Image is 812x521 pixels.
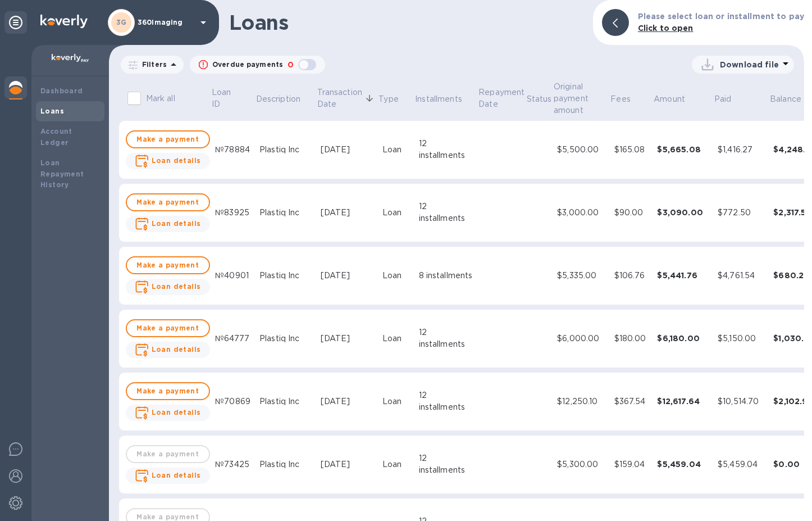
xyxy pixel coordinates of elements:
div: $5,500.00 [557,144,605,156]
p: Description [256,93,300,105]
p: 360imaging [138,19,194,26]
p: Transaction Date [317,87,362,110]
button: Overdue payments0 [190,56,325,74]
div: 12 installments [419,138,473,161]
div: Plastiq Inc [259,459,312,470]
span: Original payment amount [554,81,609,116]
div: 12 installments [419,327,473,350]
button: Loan details [126,405,210,421]
div: $5,300.00 [557,459,605,470]
div: Loan [382,459,410,470]
p: Type [378,93,399,105]
p: Original payment amount [554,81,594,116]
div: $5,459.04 [718,459,764,470]
span: Make a payment [136,384,200,398]
div: Plastiq Inc [259,396,312,407]
div: Plastiq Inc [259,144,312,156]
div: [DATE] [321,459,373,470]
p: Amount [654,93,685,105]
div: Loan [382,396,410,407]
div: $1,416.27 [718,144,764,156]
button: Make a payment [126,256,210,274]
div: Loan [382,270,410,282]
span: Make a payment [136,133,200,146]
div: [DATE] [321,144,373,156]
div: $5,459.04 [657,459,709,470]
b: Loan details [152,345,201,354]
span: Make a payment [136,196,200,209]
span: Description [256,93,315,105]
button: Loan details [126,279,210,295]
span: Transaction Date [317,87,377,110]
button: Loan details [126,468,210,484]
div: $165.08 [614,144,649,156]
b: Account Ledger [40,127,72,147]
div: №78884 [215,144,250,156]
span: Repayment Date [478,87,524,110]
div: $10,514.70 [718,396,764,407]
p: Filters [138,60,167,69]
div: 12 installments [419,201,473,224]
div: [DATE] [321,207,373,219]
div: $367.54 [614,396,649,407]
div: $5,150.00 [718,333,764,345]
span: Fees [610,93,645,105]
p: Status [527,93,552,105]
b: Please select loan or installment to pay [638,12,804,21]
div: Loan [382,144,410,156]
div: $5,441.76 [657,270,709,281]
span: Type [378,93,413,105]
span: Make a payment [136,321,200,335]
div: №40901 [215,270,250,282]
div: $12,617.64 [657,396,709,407]
div: $106.76 [614,270,649,282]
b: Loan details [152,408,201,416]
div: $6,000.00 [557,333,605,345]
div: $12,250.10 [557,396,605,407]
div: $6,180.00 [657,333,709,344]
b: Loan details [152,282,201,291]
div: $4,761.54 [718,270,764,282]
div: 12 installments [419,389,473,413]
div: $3,090.00 [657,207,709,218]
div: 8 installments [419,270,473,282]
div: Loan [382,333,410,345]
span: Paid [714,93,746,105]
div: №73425 [215,459,250,470]
div: $90.00 [614,207,649,219]
b: Dashboard [40,87,83,95]
div: $5,335.00 [557,270,605,282]
p: 0 [288,59,294,71]
div: $5,665.08 [657,144,709,155]
div: Plastiq Inc [259,207,312,219]
span: Make a payment [136,259,200,272]
button: Make a payment [126,130,210,148]
div: [DATE] [321,396,373,407]
b: Loan details [152,219,201,228]
button: Loan details [126,216,210,232]
p: Mark all [146,93,175,105]
p: Download file [720,59,779,70]
div: [DATE] [321,270,373,282]
button: Loan details [126,342,210,358]
span: Installments [415,93,477,105]
p: Balance [770,93,801,105]
div: №70869 [215,396,250,407]
div: №64777 [215,333,250,345]
b: Loans [40,107,64,115]
button: Make a payment [126,319,210,337]
div: Unpin categories [4,11,27,34]
button: Make a payment [126,193,210,211]
div: $180.00 [614,333,649,345]
p: Fees [610,93,631,105]
div: $772.50 [718,207,764,219]
span: Amount [654,93,700,105]
h1: Loans [229,11,584,34]
div: 12 installments [419,452,473,476]
div: $3,000.00 [557,207,605,219]
div: №83925 [215,207,250,219]
button: Loan details [126,153,210,169]
button: Make a payment [126,382,210,400]
b: Loan details [152,156,201,165]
